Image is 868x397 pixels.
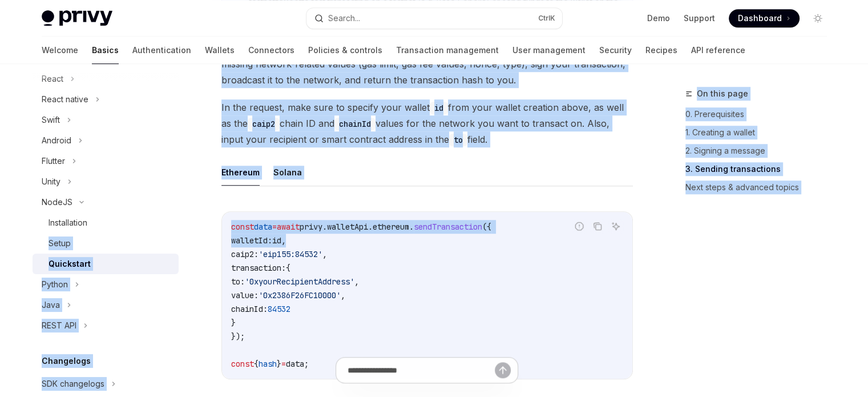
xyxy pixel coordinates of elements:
span: Dashboard [738,13,782,24]
code: chainId [334,118,376,130]
a: Welcome [42,37,78,64]
a: 3. Sending transactions [685,160,836,178]
a: Wallets [205,37,235,64]
button: Report incorrect code [572,219,587,234]
span: ({ [482,222,491,232]
div: Search... [328,11,360,25]
span: data [254,222,272,232]
span: const [231,222,254,232]
span: = [272,222,277,232]
span: , [354,276,359,287]
span: '0x2386F26FC10000' [259,290,341,300]
span: id [272,235,281,246]
a: 2. Signing a message [685,142,836,160]
span: caip2: [231,249,259,259]
a: Quickstart [33,254,179,274]
span: ethereum [373,222,409,232]
div: Installation [49,216,87,230]
button: Send message [495,362,511,378]
span: '0xyourRecipientAddress' [245,276,354,287]
div: Java [42,298,60,312]
a: User management [512,37,586,64]
div: Unity [42,175,60,189]
a: Policies & controls [308,37,382,64]
span: walletId: [231,235,272,246]
div: Flutter [42,154,65,168]
a: Dashboard [729,9,800,27]
a: Support [684,13,715,24]
span: to: [231,276,245,287]
a: Recipes [645,37,677,64]
span: , [322,249,327,259]
span: On this page [697,87,748,101]
code: to [449,134,467,146]
span: value: [231,290,259,300]
a: Next steps & advanced topics [685,178,836,197]
a: API reference [691,37,745,64]
span: walletApi [327,222,368,232]
div: SDK changelogs [42,377,104,391]
button: Solana [273,159,302,186]
span: . [409,222,414,232]
span: sendTransaction [414,222,482,232]
button: Ethereum [221,159,260,186]
code: caip2 [248,118,280,130]
a: Basics [92,37,119,64]
a: 1. Creating a wallet [685,123,836,142]
div: Setup [49,236,71,250]
span: . [322,222,327,232]
span: In the request, make sure to specify your wallet from your wallet creation above, as well as the ... [221,99,633,147]
div: React native [42,93,88,106]
div: Quickstart [49,257,91,271]
span: Ctrl K [538,14,555,23]
div: Swift [42,113,60,127]
div: NodeJS [42,195,72,209]
a: Setup [33,233,179,254]
button: Search...CtrlK [306,8,562,29]
span: } [231,318,236,328]
span: { [286,263,290,273]
button: Ask AI [608,219,623,234]
span: chainId: [231,304,268,314]
a: Transaction management [396,37,499,64]
a: Demo [647,13,670,24]
a: Installation [33,212,179,233]
span: 'eip155:84532' [259,249,322,259]
button: Toggle dark mode [809,9,827,27]
a: Connectors [248,37,294,64]
span: . [368,222,373,232]
a: 0. Prerequisites [685,105,836,123]
a: Security [599,37,632,64]
div: Android [42,134,71,147]
div: Python [42,278,68,291]
div: REST API [42,319,76,332]
span: privy [300,222,322,232]
a: Authentication [132,37,191,64]
span: await [277,222,300,232]
h5: Changelogs [42,354,91,368]
span: transaction: [231,263,286,273]
code: id [430,102,448,114]
button: Copy the contents from the code block [590,219,605,234]
span: , [281,235,286,246]
span: }); [231,331,245,342]
img: light logo [42,10,112,26]
span: To send a transaction from your wallet, use the method. It will populate missing network-related ... [221,40,633,88]
span: , [341,290,345,300]
span: 84532 [268,304,290,314]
